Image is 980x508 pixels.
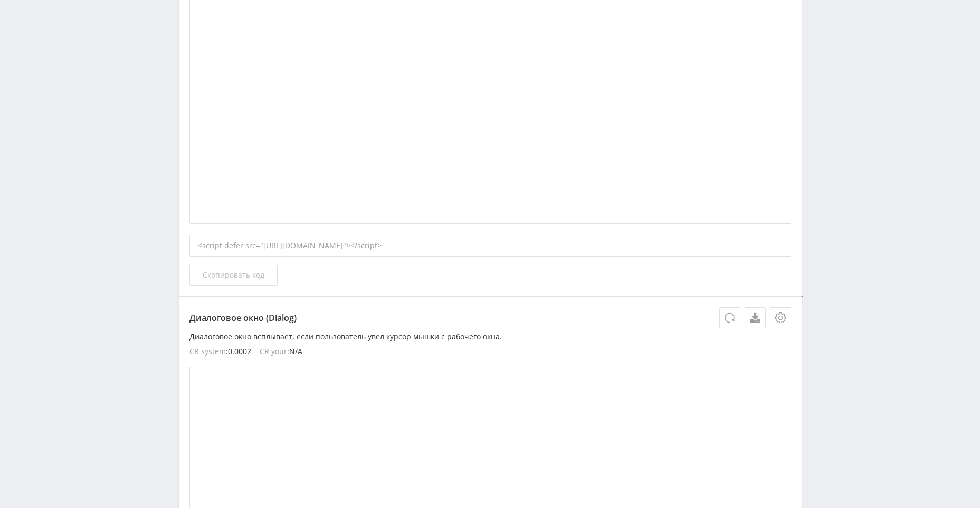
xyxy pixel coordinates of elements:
[203,271,264,279] span: Скопировать код
[770,307,791,328] button: Настройки
[189,333,791,341] p: Диалоговое окно всплывает, если пользователь увел курсор мышки с рабочего окна.
[719,307,740,328] button: Обновить
[745,307,766,328] a: Скачать
[260,347,302,356] li: : N/A
[802,296,803,297] textarea: <script defer src="[URL][DOMAIN_NAME]"></script>
[260,347,287,356] span: CR your
[189,265,278,286] button: Скопировать код
[189,347,226,356] span: CR system
[189,235,791,257] div: <script defer src="[URL][DOMAIN_NAME]"></script>
[189,347,251,356] li: : 0.0002
[189,307,791,328] p: Диалоговое окно (Dialog)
